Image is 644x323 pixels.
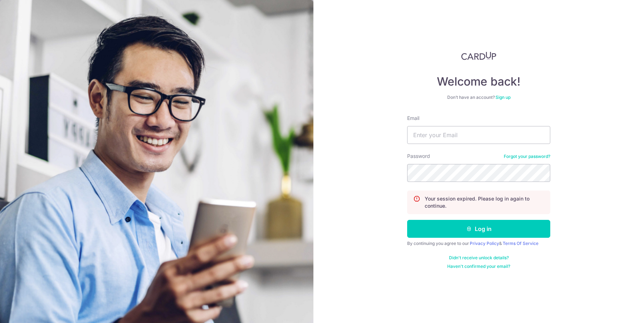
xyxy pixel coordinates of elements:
[496,95,511,100] a: Sign up
[449,255,509,261] a: Didn't receive unlock details?
[407,153,430,160] label: Password
[407,241,550,246] div: By continuing you agree to our &
[461,52,496,60] img: CardUp Logo
[447,264,510,269] a: Haven't confirmed your email?
[504,154,550,159] a: Forgot your password?
[503,241,538,246] a: Terms Of Service
[407,126,550,144] input: Enter your Email
[407,95,550,100] div: Don’t have an account?
[425,195,544,209] p: Your session expired. Please log in again to continue.
[407,220,550,238] button: Log in
[407,115,419,122] label: Email
[407,74,550,89] h4: Welcome back!
[470,241,499,246] a: Privacy Policy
